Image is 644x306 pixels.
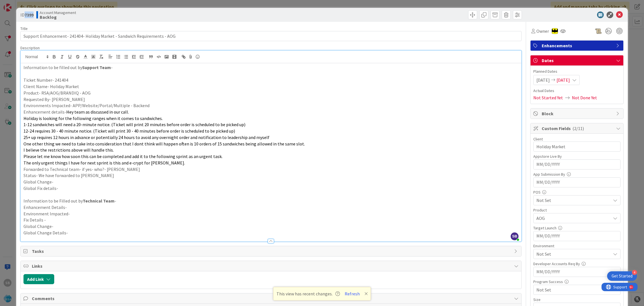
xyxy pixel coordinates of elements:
span: Actual Dates [533,88,621,94]
p: Information to be Filled out by - [23,198,519,204]
input: MM/DD/YYYY [536,267,617,277]
span: Please let me know how soon this can be completed and add it to the following sprint as an urgent... [23,154,222,159]
p: Status- We have forwarded to [PERSON_NAME] [23,172,519,179]
span: Tasks [32,248,512,255]
p: Fix Details - [23,217,519,223]
img: AC [552,28,558,34]
span: Not Started Yet [533,94,563,101]
span: ID [20,11,34,18]
p: Requested By- [PERSON_NAME] [23,96,519,103]
div: Open Get Started checklist, remaining modules: 4 [607,271,637,281]
span: The only urgent things I have for next sprint is this and e-crypt for [PERSON_NAME]. [23,160,185,166]
p: Enhancement Details- [23,204,519,211]
span: Dates [542,57,613,64]
div: App Submission By [533,172,621,176]
p: Client Name- Holiday Market [23,83,519,90]
span: Custom Fields [542,125,613,132]
input: MM/DD/YYYY [536,231,617,241]
div: Environment [533,244,621,248]
div: POS [533,190,621,194]
span: Block [542,110,613,117]
span: Support [12,1,25,8]
input: type card name here... [20,31,522,41]
b: Backlog [40,15,76,19]
span: Not Set [536,197,611,204]
span: 25+ up requires 12 hours in advance or potentially 24 hours to avoid any overnight order and noti... [23,135,269,140]
span: SB [511,232,518,240]
span: This view has recent changes. [276,290,340,297]
span: AOG [536,215,611,222]
span: Enhancements [542,42,613,49]
span: Not Set [536,251,611,257]
button: Add Link [23,274,54,284]
span: Owner [536,28,549,34]
p: Ticket Number- 241404 [23,77,519,83]
strong: Technical Team [83,198,115,204]
p: Global Change- [23,223,519,230]
p: Global Fix details- [23,185,519,192]
span: Comments [32,295,512,302]
div: 4 [632,270,637,275]
span: Account Management [40,10,76,15]
div: Program Success [533,280,621,284]
button: Refresh [343,290,362,297]
span: I believe the restrictions above will handle this. [23,147,114,153]
span: Not Set [536,286,611,293]
span: One other thing we need to take into consideration that I dont think will happen often is 10 orde... [23,141,305,147]
p: Global Change Details- [23,230,519,236]
div: Target Launch [533,226,621,230]
span: 1-12 sandwiches will need a 20-minute notice. (Ticket will print 20 minutes before order is sched... [23,122,245,127]
span: ( 2/11 ) [572,126,584,131]
p: Forwarded to Technical team- if yes- who?- [PERSON_NAME] [23,166,519,173]
span: [DATE] [557,77,570,83]
div: Get Started [612,273,633,279]
label: Title [20,26,28,31]
label: Client [533,136,543,142]
b: 7399 [25,12,34,18]
div: 9+ [28,2,31,7]
div: Developer Accounts Req By [533,262,621,266]
div: Size [533,298,621,302]
div: Appstore Live By [533,154,621,158]
span: Holiday is looking for the following ranges when it comes to sandwiches. [23,116,163,121]
p: Environment Impacted- [23,211,519,217]
input: MM/DD/YYYY [536,160,617,169]
div: Product [533,208,621,212]
p: Information to be filled out by - [23,64,519,71]
span: Hey team as discussed in our call. [66,109,129,115]
span: Not Done Yet [572,94,597,101]
span: Planned Dates [533,69,621,74]
input: MM/DD/YYYY [536,178,617,187]
span: [DATE] [536,77,550,83]
p: Global Change- [23,179,519,185]
p: Product- RSA/AOG/BRANDIQ - AOG [23,90,519,96]
span: 12-24 requires 30 - 40 minute notice. (Ticket will print 30 - 40 minutes before order is schedule... [23,128,235,134]
p: Enhancement details- [23,109,519,115]
p: Environments Impacted- APP/Website/Portal/Multiple - Backend [23,102,519,109]
span: Description [20,45,40,50]
span: Links [32,263,512,269]
strong: Support Team [82,65,111,70]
